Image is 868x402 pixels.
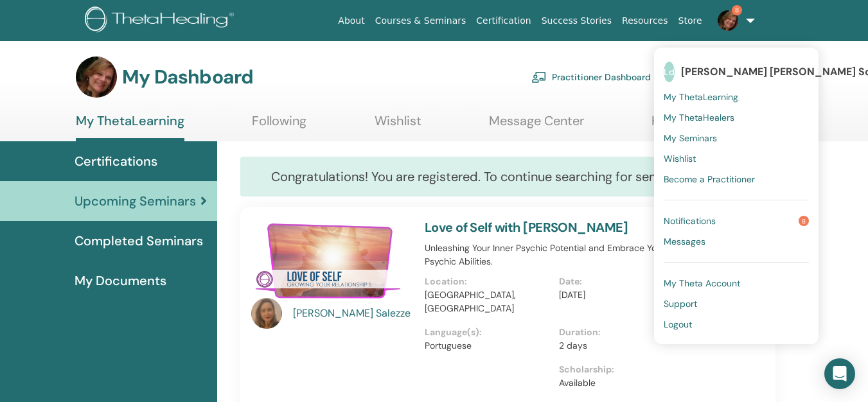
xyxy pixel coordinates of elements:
[333,9,369,33] a: About
[559,363,686,376] p: Scholarship :
[85,6,238,35] img: logo.png
[664,132,717,144] span: My Seminars
[664,215,716,227] span: Notifications
[664,153,696,164] span: Wishlist
[75,271,166,290] span: My Documents
[375,113,421,138] a: Wishlist
[664,298,697,310] span: Support
[664,173,755,185] span: Become a Practitioner
[654,48,819,344] ul: 8
[664,211,809,231] a: Notifications8
[425,219,628,236] a: Love of Self with [PERSON_NAME]
[531,63,651,91] a: Practitioner Dashboard
[251,298,282,329] img: default.jpg
[664,57,809,87] a: Ld[PERSON_NAME] [PERSON_NAME] Scafi Vulcano
[664,277,740,289] span: My Theta Account
[252,113,306,138] a: Following
[664,169,809,189] a: Become a Practitioner
[370,9,472,33] a: Courses & Seminars
[559,275,686,288] p: Date :
[425,339,552,353] p: Portuguese
[732,5,742,15] span: 8
[664,293,809,314] a: Support
[75,191,196,211] span: Upcoming Seminars
[718,10,738,31] img: default.png
[425,275,552,288] p: Location :
[251,220,409,302] img: Love of Self
[425,326,552,339] p: Language(s) :
[617,9,673,33] a: Resources
[799,216,809,226] span: 8
[559,376,686,390] p: Available
[664,91,738,103] span: My ThetaLearning
[664,236,705,247] span: Messages
[824,358,855,389] div: Open Intercom Messenger
[664,62,675,82] span: Ld
[75,152,157,171] span: Certifications
[664,128,809,148] a: My Seminars
[489,113,584,138] a: Message Center
[293,306,412,321] a: [PERSON_NAME] Salezze
[76,113,184,141] a: My ThetaLearning
[664,314,809,335] a: Logout
[664,231,809,252] a: Messages
[651,113,755,138] a: Help & Resources
[559,339,686,353] p: 2 days
[664,112,734,123] span: My ThetaHealers
[240,157,775,197] div: Congratulations! You are registered. To continue searching for seminars
[673,9,707,33] a: Store
[559,326,686,339] p: Duration :
[425,288,552,315] p: [GEOGRAPHIC_DATA], [GEOGRAPHIC_DATA]
[536,9,617,33] a: Success Stories
[76,57,117,98] img: default.png
[75,231,203,250] span: Completed Seminars
[664,319,692,330] span: Logout
[425,241,694,268] p: Unleashing Your Inner Psychic Potential and Embrace Your Psychic Abilities.
[559,288,686,302] p: [DATE]
[664,87,809,107] a: My ThetaLearning
[664,107,809,128] a: My ThetaHealers
[664,148,809,169] a: Wishlist
[471,9,536,33] a: Certification
[531,71,547,83] img: chalkboard-teacher.svg
[122,66,253,89] h3: My Dashboard
[664,273,809,293] a: My Theta Account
